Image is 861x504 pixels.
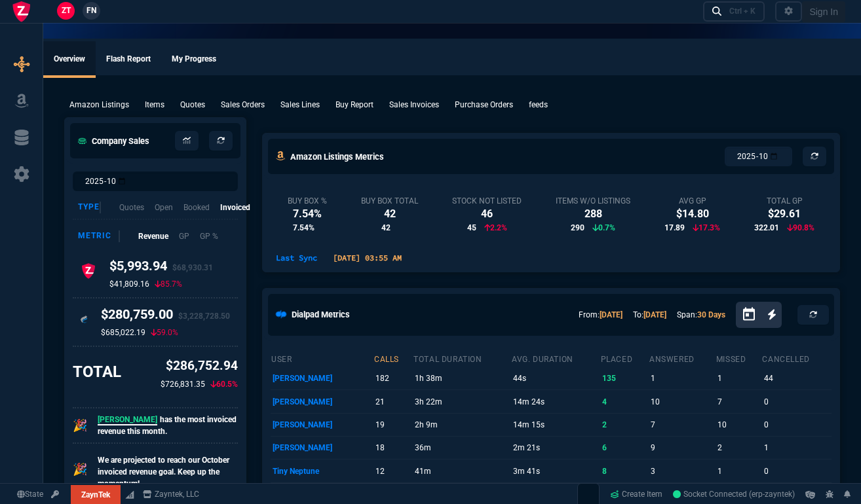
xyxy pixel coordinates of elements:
[600,349,649,367] th: placed
[697,310,725,319] a: 30 Days
[288,196,327,206] div: Buy Box %
[78,230,120,242] div: Metric
[413,349,511,367] th: total duration
[375,393,411,411] p: 21
[73,362,121,382] h3: TOTAL
[328,252,407,264] p: [DATE] 03:55 AM
[273,439,372,457] p: [PERSON_NAME]
[513,369,598,387] p: 44s
[729,6,756,16] div: Ctrl + K
[605,484,668,504] a: Create Item
[78,135,149,147] h5: Company Sales
[787,222,814,234] p: 90.8%
[415,439,508,457] p: 36m
[62,5,71,16] span: ZT
[415,462,508,480] p: 41m
[183,202,210,213] p: Booked
[271,349,373,367] th: user
[716,349,761,367] th: missed
[484,222,507,234] p: 2.2%
[455,99,513,111] p: Purchase Orders
[375,462,411,480] p: 12
[693,222,720,234] p: 17.3%
[664,222,685,234] span: 17.89
[221,99,265,111] p: Sales Orders
[717,369,759,387] p: 1
[96,41,161,78] a: Flash Report
[764,439,830,457] p: 1
[511,349,600,367] th: avg. duration
[452,196,522,206] div: Stock Not Listed
[602,462,647,480] p: 8
[375,416,411,434] p: 19
[467,222,476,234] span: 45
[119,202,144,213] p: Quotes
[101,327,145,338] p: $685,022.19
[13,488,47,500] a: Global State
[293,222,315,234] span: 7.54%
[415,369,508,387] p: 1h 38m
[375,369,411,387] p: 182
[513,393,598,411] p: 14m 24s
[280,99,320,111] p: Sales Lines
[513,439,598,457] p: 2m 21s
[717,393,759,411] p: 7
[47,488,63,500] a: API TOKEN
[761,349,832,367] th: cancelled
[754,196,814,206] div: Total GP
[98,415,157,425] span: [PERSON_NAME]
[677,309,725,321] p: Span:
[98,454,238,490] p: We are projected to reach our October invoiced revenue goal. Keep up the momentum!
[717,416,759,434] p: 10
[741,305,767,324] button: Open calendar
[764,369,830,387] p: 44
[754,222,779,234] span: 322.01
[292,308,350,321] h5: Dialpad Metrics
[101,306,230,327] h4: $280,759.00
[155,279,182,289] p: 85.7%
[602,369,647,387] p: 135
[200,230,218,242] p: GP %
[210,378,238,390] p: 60.5%
[513,462,598,480] p: 3m 41s
[651,462,713,480] p: 3
[673,490,795,499] span: Socket Connected (erp-zayntek)
[180,99,205,111] p: Quotes
[273,369,372,387] p: [PERSON_NAME]
[651,393,713,411] p: 10
[109,279,149,289] p: $41,809.16
[73,460,87,478] p: 🎉
[69,99,129,111] p: Amazon Listings
[161,378,205,390] p: $726,831.35
[764,393,830,411] p: 0
[754,206,814,222] div: $29.61
[764,416,830,434] p: 0
[529,99,548,111] p: feeds
[139,488,203,500] a: msbcCompanyName
[571,222,584,234] span: 290
[633,309,666,321] p: To:
[600,310,622,319] a: [DATE]
[651,439,713,457] p: 9
[643,310,666,319] a: [DATE]
[172,263,213,272] span: $68,930.31
[73,416,87,435] p: 🎉
[664,196,720,206] div: Avg GP
[98,414,238,437] p: has the most invoiced revenue this month.
[220,202,250,213] p: Invoiced
[764,462,830,480] p: 0
[43,41,96,78] a: Overview
[375,439,411,457] p: 18
[179,230,189,242] p: GP
[361,196,418,206] div: Buy Box Total
[673,488,795,500] a: zZeZn8z_5xRyZz2iAAAT
[389,99,439,111] p: Sales Invoices
[373,349,413,367] th: calls
[717,462,759,480] p: 1
[273,462,372,480] p: Tiny Neptune
[155,202,173,213] p: Open
[86,5,96,16] span: FN
[78,202,101,213] div: Type
[335,99,373,111] p: Buy Report
[288,206,327,222] div: 7.54%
